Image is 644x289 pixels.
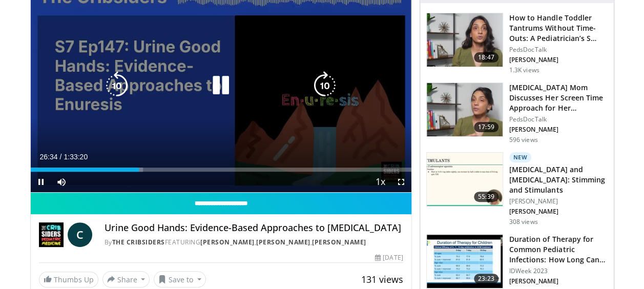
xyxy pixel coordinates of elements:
a: [PERSON_NAME] [312,238,366,246]
span: 17:59 [474,122,498,132]
p: 596 views [509,136,538,144]
p: New [509,152,532,162]
a: C [68,222,92,247]
div: Progress Bar [31,168,411,172]
div: [DATE] [375,253,403,262]
p: [PERSON_NAME] [509,277,608,285]
h3: Duration of Therapy for Common Pediatric Infections: How Long Can Yo… [509,234,608,265]
p: [PERSON_NAME] [509,126,608,134]
button: Save to [154,271,206,287]
p: 1.3K views [509,66,539,74]
button: Playback Rate [370,172,391,192]
button: Share [102,271,150,287]
h4: Urine Good Hands: Evidence-Based Approaches to [MEDICAL_DATA] [105,222,403,234]
button: Mute [51,172,72,192]
a: 18:47 How to Handle Toddler Tantrums Without Time-Outs: A Pediatrician’s S… PedsDocTalk [PERSON_N... [426,13,608,74]
div: By FEATURING , , [105,238,403,247]
p: PedsDocTalk [509,46,608,54]
img: e1c5528f-ea3e-4198-aec8-51b2a8490044.150x105_q85_crop-smart_upscale.jpg [427,235,503,288]
button: Pause [31,172,51,192]
a: 17:59 [MEDICAL_DATA] Mom Discusses Her Screen Time Approach for Her Preschoo… PedsDocTalk [PERSON... [426,82,608,144]
p: 308 views [509,218,538,226]
span: 18:47 [474,52,498,63]
a: Thumbs Up [39,272,98,287]
p: [PERSON_NAME] [509,197,608,205]
h3: [MEDICAL_DATA] and [MEDICAL_DATA]: Stimming and Stimulants [509,164,608,195]
p: [PERSON_NAME] [509,208,608,216]
img: d36e463e-79e1-402d-9e36-b355bbb887a9.150x105_q85_crop-smart_upscale.jpg [427,153,503,206]
span: 26:34 [40,153,58,161]
img: 545bfb05-4c46-43eb-a600-77e1c8216bd9.150x105_q85_crop-smart_upscale.jpg [427,83,503,136]
a: [PERSON_NAME] [200,238,255,246]
h3: How to Handle Toddler Tantrums Without Time-Outs: A Pediatrician’s S… [509,13,608,44]
span: 23:23 [474,274,498,284]
span: 1:33:20 [64,153,88,161]
a: [PERSON_NAME] [256,238,310,246]
a: The Cribsiders [112,238,165,246]
span: / [60,153,62,161]
p: [PERSON_NAME] [509,56,608,64]
img: 50ea502b-14b0-43c2-900c-1755f08e888a.150x105_q85_crop-smart_upscale.jpg [427,13,503,67]
button: Fullscreen [391,172,411,192]
p: PedsDocTalk [509,115,608,123]
p: IDWeek 2023 [509,267,608,275]
h3: [MEDICAL_DATA] Mom Discusses Her Screen Time Approach for Her Preschoo… [509,82,608,113]
span: 131 views [361,273,403,285]
a: 55:39 New [MEDICAL_DATA] and [MEDICAL_DATA]: Stimming and Stimulants [PERSON_NAME] [PERSON_NAME] ... [426,152,608,226]
span: 55:39 [474,192,498,202]
img: The Cribsiders [39,222,64,247]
